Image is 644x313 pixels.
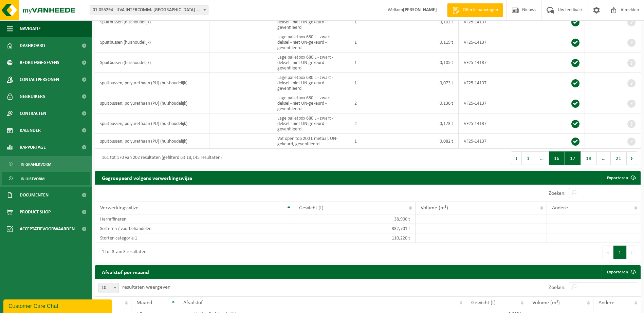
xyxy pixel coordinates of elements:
[599,300,614,306] span: Andere
[401,113,459,134] td: 0,173 t
[95,134,209,149] td: spuitbussen, polyurethaan (PU) (huishoudelijk)
[98,152,222,164] div: 161 tot 170 van 202 resultaten (gefilterd uit 13,145 resultaten)
[272,134,349,149] td: Vat open top 200 L metaal, UN-gekeurd, geventileerd
[294,233,416,243] td: 110,220 t
[3,298,113,313] iframe: chat widget
[98,283,119,293] span: 10
[95,93,209,113] td: spuitbussen, polyurethaan (PU) (huishoudelijk)
[349,93,401,113] td: 2
[401,93,459,113] td: 0,136 t
[95,53,209,73] td: Spuitbussen (huishoudelijk)
[471,300,496,306] span: Gewicht (t)
[136,300,152,306] span: Maand
[565,151,581,165] button: 17
[447,3,503,17] a: Offerte aanvragen
[183,300,203,306] span: Afvalstof
[522,151,535,165] button: 1
[349,73,401,93] td: 1
[20,221,75,237] span: Acceptatievoorwaarden
[90,5,208,15] span: 01-055294 - ILVA INTERCOMM. EREMBODEGEM - EREMBODEGEM
[552,205,568,211] span: Andere
[90,5,208,15] span: 01-055294 - ILVA INTERCOMM. EREMBODEGEM - EREMBODEGEM
[20,139,46,156] span: Rapportage
[21,158,51,171] span: In grafiekvorm
[272,32,349,53] td: Lage palletbox 680 L - zwart - deksel - niet UN-gekeurd - geventileerd
[549,151,565,165] button: 16
[349,53,401,73] td: 1
[403,7,437,13] strong: [PERSON_NAME]
[272,73,349,93] td: Lage palletbox 680 L - zwart - deksel - niet UN-gekeurd - geventileerd
[459,113,522,134] td: VF25-14137
[20,20,41,37] span: Navigatie
[459,134,522,149] td: VF25-14137
[95,32,209,53] td: Spuitbussen (huishoudelijk)
[602,265,640,279] a: Exporteren
[299,205,324,211] span: Gewicht (t)
[535,151,549,165] span: …
[421,205,448,211] span: Volume (m³)
[459,73,522,93] td: VF25-14137
[401,134,459,149] td: 0,082 t
[98,246,146,258] div: 1 tot 3 van 3 resultaten
[349,12,401,32] td: 1
[549,191,566,196] label: Zoeken:
[459,12,522,32] td: VF25-14137
[95,233,294,243] td: Storten categorie 1
[95,12,209,32] td: Spuitbussen (huishoudelijk)
[20,204,51,221] span: Product Shop
[401,73,459,93] td: 0,073 t
[95,214,294,224] td: Herraffineren
[21,172,44,185] span: In lijstvorm
[100,205,139,211] span: Verwerkingswijze
[549,285,566,290] label: Zoeken:
[294,214,416,224] td: 38,900 t
[95,171,199,184] h2: Gegroepeerd volgens verwerkingswijze
[459,53,522,73] td: VF25-14137
[603,246,613,259] button: Previous
[401,12,459,32] td: 0,102 t
[627,246,637,259] button: Next
[95,73,209,93] td: spuitbussen, polyurethaan (PU) (huishoudelijk)
[611,151,627,165] button: 21
[20,105,46,122] span: Contracten
[401,53,459,73] td: 0,105 t
[20,54,59,71] span: Bedrijfsgegevens
[597,151,611,165] span: …
[581,151,597,165] button: 18
[461,7,500,14] span: Offerte aanvragen
[459,93,522,113] td: VF25-14137
[627,151,637,165] button: Next
[95,265,156,278] h2: Afvalstof per maand
[20,37,45,54] span: Dashboard
[532,300,560,306] span: Volume (m³)
[349,32,401,53] td: 1
[602,171,640,185] a: Exporteren
[294,224,416,233] td: 332,701 t
[349,113,401,134] td: 2
[349,134,401,149] td: 1
[20,122,41,139] span: Kalender
[272,93,349,113] td: Lage palletbox 680 L - zwart - deksel - niet UN-gekeurd - geventileerd
[2,172,90,185] a: In lijstvorm
[459,32,522,53] td: VF25-14137
[2,158,90,170] a: In grafiekvorm
[511,151,522,165] button: Previous
[272,12,349,32] td: Lage palletbox 680 L - zwart - deksel - niet UN-gekeurd - geventileerd
[20,71,59,88] span: Contactpersonen
[99,283,118,293] span: 10
[272,113,349,134] td: Lage palletbox 680 L - zwart - deksel - niet UN-gekeurd - geventileerd
[20,187,49,204] span: Documenten
[95,113,209,134] td: spuitbussen, polyurethaan (PU) (huishoudelijk)
[122,285,170,290] label: resultaten weergeven
[272,53,349,73] td: Lage palletbox 680 L - zwart - deksel - niet UN-gekeurd - geventileerd
[613,246,627,259] button: 1
[20,88,45,105] span: Gebruikers
[95,224,294,233] td: Sorteren / voorbehandelen
[401,32,459,53] td: 0,119 t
